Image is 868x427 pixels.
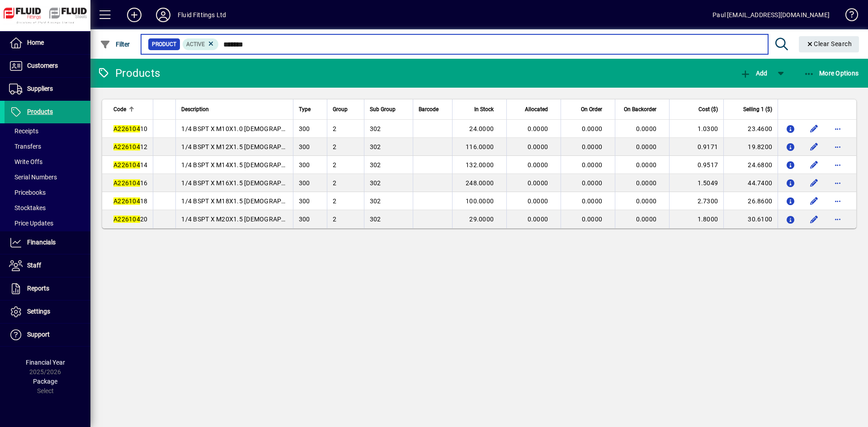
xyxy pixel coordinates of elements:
[370,125,381,132] span: 302
[113,104,147,114] div: Code
[113,161,147,169] span: 14
[299,143,310,150] span: 300
[636,143,657,150] span: 0.0000
[636,197,657,205] span: 0.0000
[27,62,58,69] span: Customers
[181,216,339,223] span: 1/4 BSPT X M20X1.5 [DEMOGRAPHIC_DATA] STUD AD
[333,104,359,114] div: Group
[370,104,396,114] span: Sub Group
[636,179,657,187] span: 0.0000
[5,123,90,139] a: Receipts
[636,161,657,169] span: 0.0000
[636,216,657,223] span: 0.0000
[113,161,140,169] em: A226104
[9,189,46,196] span: Pricebooks
[113,197,147,205] span: 18
[178,8,226,22] div: Fluid Fittings Ltd
[466,161,494,169] span: 132.0000
[419,104,447,114] div: Barcode
[27,239,56,246] span: Financials
[624,104,656,114] span: On Backorder
[669,138,723,156] td: 0.9171
[181,197,339,205] span: 1/4 BSPT X M18X1.5 [DEMOGRAPHIC_DATA] STUD AD
[528,161,548,169] span: 0.0000
[466,197,494,205] span: 100.0000
[807,176,821,190] button: Edit
[469,125,494,132] span: 24.0000
[299,125,310,132] span: 300
[113,179,140,187] em: A226104
[299,216,310,223] span: 300
[5,32,90,54] a: Home
[33,378,57,385] span: Package
[669,156,723,174] td: 0.9517
[5,139,90,154] a: Transfers
[333,161,336,169] span: 2
[27,262,41,269] span: Staff
[5,231,90,254] a: Financials
[469,216,494,223] span: 29.0000
[669,120,723,138] td: 1.0300
[113,125,147,132] span: 10
[183,38,219,50] mat-chip: Activation Status: Active
[723,174,778,192] td: 44.7400
[528,125,548,132] span: 0.0000
[27,331,50,338] span: Support
[113,143,140,150] em: A226104
[830,176,845,190] button: More options
[333,216,336,223] span: 2
[333,197,336,205] span: 2
[181,179,339,187] span: 1/4 BSPT X M16X1.5 [DEMOGRAPHIC_DATA] STUD AD
[740,70,767,77] span: Add
[9,158,42,165] span: Write Offs
[113,143,147,150] span: 12
[299,197,310,205] span: 300
[26,359,65,366] span: Financial Year
[830,212,845,226] button: More options
[5,254,90,277] a: Staff
[113,216,140,223] em: A226104
[723,138,778,156] td: 19.8200
[299,104,311,114] span: Type
[669,192,723,210] td: 2.7300
[5,185,90,200] a: Pricebooks
[802,65,861,81] button: More Options
[839,2,857,31] a: Knowledge Base
[582,125,603,132] span: 0.0000
[120,7,149,23] button: Add
[582,197,603,205] span: 0.0000
[804,70,859,77] span: More Options
[582,179,603,187] span: 0.0000
[5,154,90,169] a: Write Offs
[512,104,556,114] div: Allocated
[370,143,381,150] span: 302
[743,104,772,114] span: Selling 1 ($)
[5,55,90,77] a: Customers
[9,174,57,181] span: Serial Numbers
[333,104,348,114] span: Group
[149,7,178,23] button: Profile
[799,36,859,52] button: Clear
[528,216,548,223] span: 0.0000
[27,308,50,315] span: Settings
[299,179,310,187] span: 300
[830,140,845,154] button: More options
[27,85,53,92] span: Suppliers
[113,216,147,223] span: 20
[370,104,407,114] div: Sub Group
[830,158,845,172] button: More options
[113,179,147,187] span: 16
[27,39,44,46] span: Home
[5,78,90,100] a: Suppliers
[807,158,821,172] button: Edit
[181,125,339,132] span: 1/4 BSPT X M10X1.0 [DEMOGRAPHIC_DATA] STUD AD
[181,104,209,114] span: Description
[474,104,494,114] span: In Stock
[807,194,821,208] button: Edit
[807,212,821,226] button: Edit
[5,300,90,323] a: Settings
[830,122,845,136] button: More options
[333,143,336,150] span: 2
[582,161,603,169] span: 0.0000
[333,179,336,187] span: 2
